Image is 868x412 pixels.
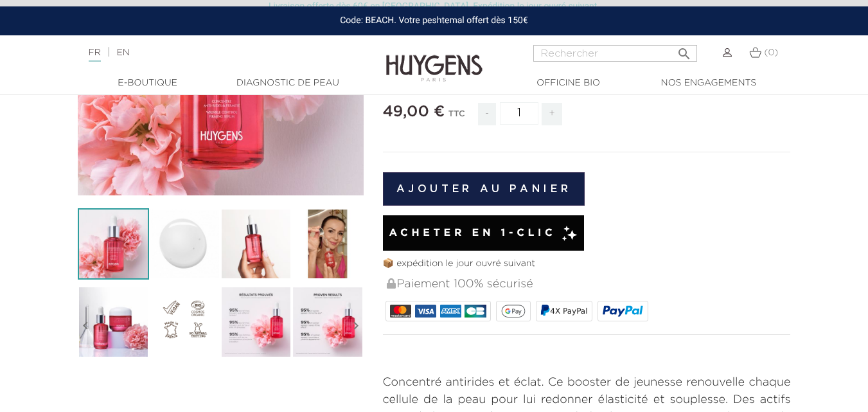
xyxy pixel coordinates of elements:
img: Huygens [386,34,483,84]
div: | [82,45,352,60]
i:  [78,294,93,358]
a: Diagnostic de peau [224,76,352,90]
img: google_pay [501,305,526,318]
a: Officine Bio [504,76,633,90]
img: Le Sérum Resvératrol Lift & Fermeté [78,208,149,280]
input: Rechercher [533,45,697,62]
a: EN [116,48,129,57]
a: E-Boutique [84,76,212,90]
img: Paiement 100% sécurisé [387,278,396,289]
span: 4X PayPal [550,307,587,316]
button:  [673,41,696,58]
img: AMEX [440,305,461,318]
span: (0) [764,48,778,57]
img: VISA [415,305,436,318]
span: - [478,103,496,125]
span: 49,00 € [383,104,445,120]
img: MASTERCARD [390,305,411,318]
button: Ajouter au panier [383,172,585,206]
p: 📦 expédition le jour ouvré suivant [383,257,791,271]
div: TTC [448,100,465,135]
i:  [677,42,692,58]
input: Quantité [500,102,538,125]
div: Paiement 100% sécurisé [385,271,791,298]
a: Nos engagements [644,76,773,90]
img: CB_NATIONALE [465,305,486,318]
a: FR [89,48,101,62]
i:  [348,294,364,358]
span: + [542,103,562,125]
